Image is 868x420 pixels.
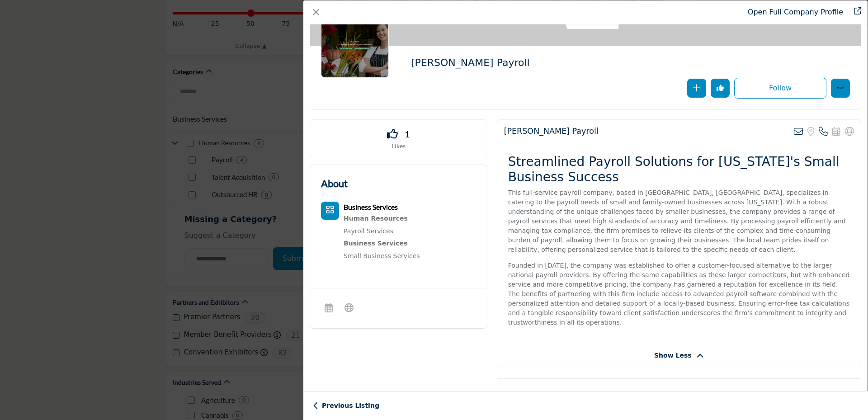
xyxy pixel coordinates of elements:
h2: Streamlined Payroll Solutions for [US_STATE]'s Small Business Success [508,154,850,184]
button: More Options [831,79,850,98]
p: This full-service payroll company, based in [GEOGRAPHIC_DATA], [GEOGRAPHIC_DATA], specializes in ... [508,188,850,255]
p: Likes [321,142,476,151]
span: Show Less [654,351,692,360]
a: Small Business Services [344,252,420,260]
span: 1 [405,127,410,141]
button: Remove Like [711,79,730,98]
h2: [PERSON_NAME] Payroll [411,57,660,69]
div: Payroll, benefits, HR consulting, talent acquisition, training [344,212,420,225]
div: Office supplies, software, tech support, communications, travel [344,237,420,250]
a: Previous Listing [313,401,379,411]
button: Redirect to login [734,78,826,99]
h2: About [321,176,348,191]
b: Business Services [344,203,398,211]
button: Add To List [687,79,706,98]
a: Payroll Services [344,227,393,235]
a: Redirect to pieper-payroll [848,7,861,18]
a: Business Services [344,204,398,211]
button: Category Icon [321,202,339,220]
a: Human Resources [344,212,420,225]
img: pieper-payroll logo [321,10,389,78]
h2: Pieper Payroll [504,127,599,136]
a: Business Services [344,237,420,250]
a: Redirect to pieper-payroll [748,8,843,16]
button: Close [310,6,322,19]
p: Founded in [DATE], the company was established to offer a customer-focused alternative to the lar... [508,261,850,327]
